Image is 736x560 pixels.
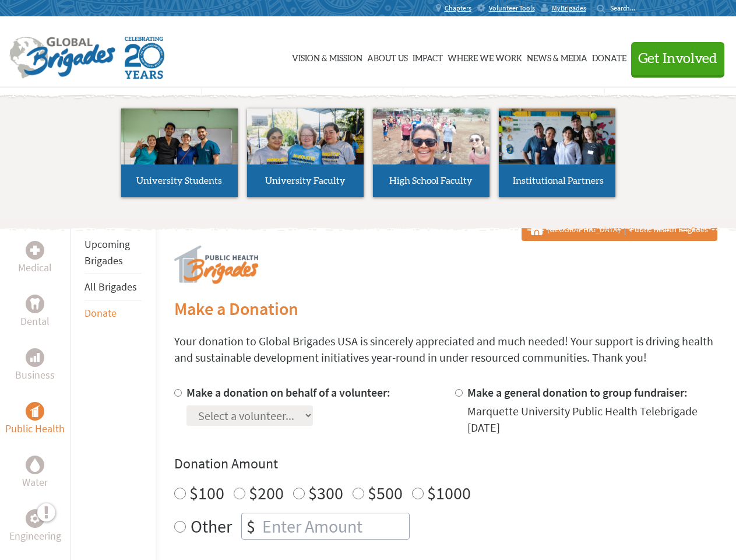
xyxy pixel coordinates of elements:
[5,421,65,437] p: Public Health
[367,27,408,86] a: About Us
[30,298,40,309] img: Dental
[84,274,142,300] li: All Brigades
[9,528,61,544] p: Engineering
[26,509,44,528] div: Engineering
[189,482,224,504] label: $100
[265,176,346,185] span: University Faculty
[20,295,50,330] a: DentalDental
[26,295,44,313] div: Dental
[427,482,471,504] label: $1000
[247,108,364,187] img: menu_brigades_submenu_2.jpg
[84,232,142,274] li: Upcoming Brigades
[467,385,688,400] label: Make a general donation to group fundraiser:
[84,237,130,267] a: Upcoming Brigades
[26,402,44,421] div: Public Health
[30,458,40,471] img: Water
[18,241,52,276] a: MedicalMedical
[18,260,52,276] p: Medical
[292,27,362,86] a: Vision & Mission
[527,27,587,86] a: News & Media
[30,353,40,362] img: Business
[249,482,284,504] label: $200
[125,37,164,79] img: Global Brigades Celebrating 20 Years
[610,3,643,12] input: Search...
[552,3,586,13] span: MyBrigades
[186,385,390,400] label: Make a donation on behalf of a volunteer:
[20,313,50,330] p: Dental
[174,246,258,284] img: logo-public-health.png
[30,246,40,255] img: Medical
[84,300,142,326] li: Donate
[191,513,232,540] label: Other
[84,280,137,293] a: All Brigades
[15,367,55,383] p: Business
[174,298,717,319] h2: Make a Donation
[373,108,490,165] img: menu_brigades_submenu_3.jpg
[499,108,615,186] img: menu_brigades_submenu_4.jpg
[260,513,409,539] input: Enter Amount
[368,482,403,504] label: $500
[9,509,61,544] a: EngineeringEngineering
[5,402,65,437] a: Public HealthPublic Health
[22,474,48,491] p: Water
[247,108,364,197] a: University Faculty
[22,456,48,491] a: WaterWater
[242,513,260,539] div: $
[631,42,724,75] button: Get Involved
[30,405,40,417] img: Public Health
[26,456,44,474] div: Water
[9,37,115,79] img: Global Brigades Logo
[84,306,117,320] a: Donate
[373,108,490,197] a: High School Faculty
[136,176,222,185] span: University Students
[121,108,238,186] img: menu_brigades_submenu_1.jpg
[467,403,717,436] div: Marquette University Public Health Telebrigade [DATE]
[638,52,717,66] span: Get Involved
[513,176,604,185] span: Institutional Partners
[121,108,238,197] a: University Students
[499,108,615,197] a: Institutional Partners
[174,454,717,473] h4: Donation Amount
[389,176,473,185] span: High School Faculty
[30,514,40,523] img: Engineering
[445,3,471,13] span: Chapters
[489,3,535,13] span: Volunteer Tools
[26,241,44,260] div: Medical
[308,482,343,504] label: $300
[15,348,55,383] a: BusinessBusiness
[448,27,522,86] a: Where We Work
[26,348,44,367] div: Business
[592,27,626,86] a: Donate
[413,27,443,86] a: Impact
[174,333,717,366] p: Your donation to Global Brigades USA is sincerely appreciated and much needed! Your support is dr...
